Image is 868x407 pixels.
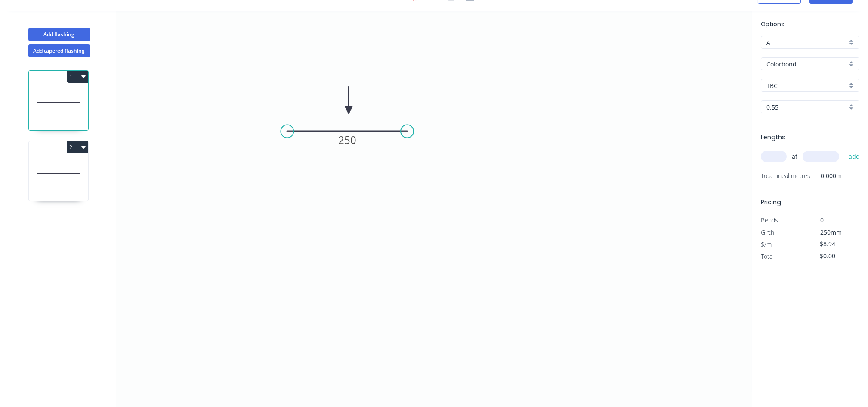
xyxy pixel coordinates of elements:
span: Lengths [761,133,785,141]
input: Material [766,59,847,69]
button: add [844,149,865,164]
span: Total [761,252,774,260]
svg: 0 [116,11,752,391]
input: Colour [766,81,847,90]
span: $/m [761,240,772,248]
button: 1 [67,71,88,83]
span: at [792,150,797,163]
span: Girth [761,228,774,236]
input: Thickness [766,103,847,112]
button: 2 [67,141,88,153]
span: 0 [821,216,824,224]
span: Total lineal metres [761,170,810,182]
span: Bends [761,216,778,224]
input: Price level [766,38,847,47]
span: Options [761,20,785,28]
button: Add tapered flashing [28,44,90,57]
span: 250mm [821,228,842,236]
button: Add flashing [28,28,90,41]
tspan: 250 [338,133,356,147]
span: 0.000m [810,170,842,182]
span: Pricing [761,198,781,207]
